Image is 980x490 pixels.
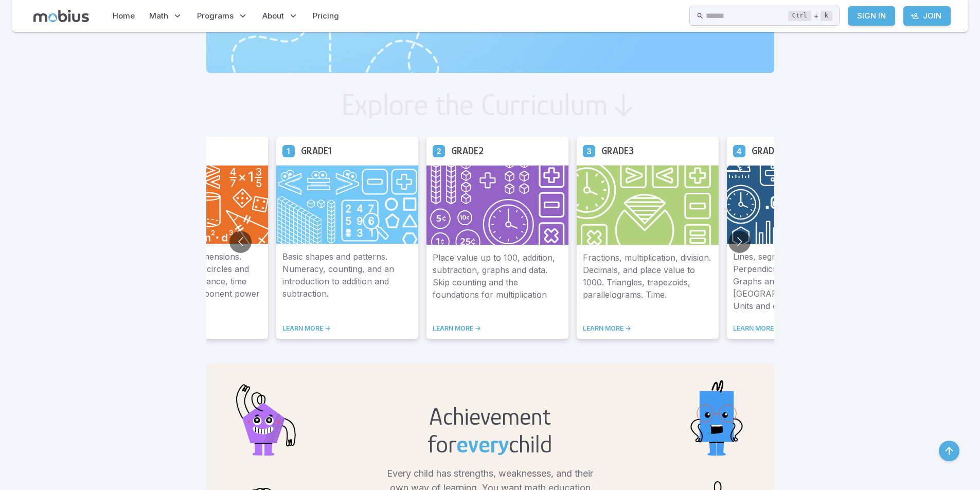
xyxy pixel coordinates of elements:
span: Math [149,10,168,22]
a: LEARN MORE -> [433,324,562,333]
p: Basic shapes and patterns. Numeracy, counting, and an introduction to addition and subtraction. [282,250,412,312]
span: About [262,10,284,22]
a: Sign In [848,6,895,26]
kbd: k [821,11,832,21]
a: Grade 3 [583,144,595,157]
img: Grade 2 [426,165,568,245]
h2: Achievement [427,403,553,430]
a: Pricing [310,4,342,28]
a: LEARN MORE -> [132,324,262,333]
h5: Grade 1 [301,143,332,159]
h2: for child [427,430,553,458]
p: Lines, segments, rays. Perpendicular and parallel. Graphs and data. [GEOGRAPHIC_DATA] and area. U... [733,250,863,312]
a: Home [110,4,138,28]
img: Grade 4 [727,165,869,244]
h5: Grade 4 [752,143,785,159]
kbd: Ctrl [788,11,811,21]
button: Go to previous slide [229,231,252,253]
a: Grade 2 [433,144,445,157]
img: Grade 9 [126,165,268,244]
a: LEARN MORE -> [733,324,863,333]
h5: Grade 3 [601,143,634,159]
button: Go to next slide [728,231,751,253]
a: LEARN MORE -> [583,324,712,333]
p: Fractions, multiplication, division. Decimals, and place value to 1000. Triangles, trapezoids, pa... [583,251,712,312]
img: pentagon.svg [223,376,305,458]
a: Grade 4 [733,144,745,157]
a: LEARN MORE -> [282,324,412,333]
h5: Grade 2 [451,143,484,159]
img: rectangle.svg [675,376,758,458]
h2: Explore the Curriculum [341,89,608,120]
a: Join [903,6,951,26]
a: Grade 1 [282,144,295,157]
span: every [456,430,509,458]
img: Grade 3 [577,165,719,245]
img: Grade 1 [276,165,418,244]
p: Place value up to 100, addition, subtraction, graphs and data. Skip counting and the foundations ... [433,251,562,312]
div: + [788,10,832,22]
p: Pythagoras in 3 dimensions. Area of sectors of circles and donuts. Speed, distance, time logic pr... [132,250,262,312]
span: Programs [197,10,234,22]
